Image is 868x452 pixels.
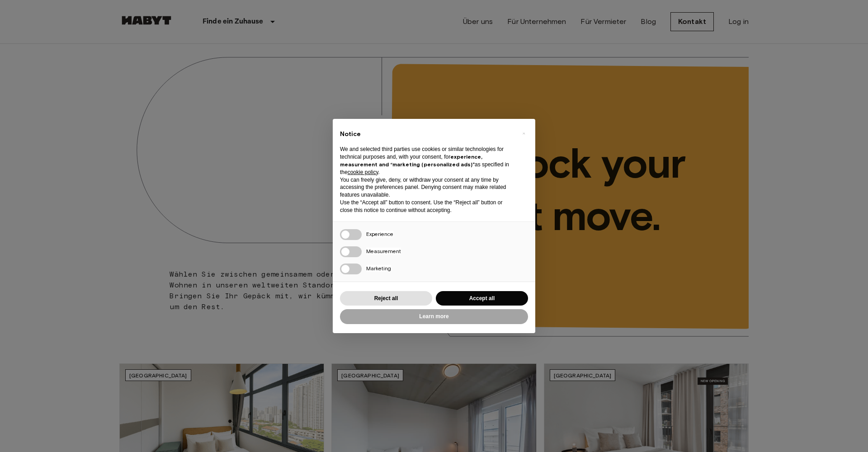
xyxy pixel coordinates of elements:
button: Reject all [340,291,432,306]
span: Experience [366,231,393,237]
p: Use the “Accept all” button to consent. Use the “Reject all” button or close this notice to conti... [340,199,514,214]
button: Learn more [340,309,528,324]
button: Accept all [436,291,528,306]
span: Marketing [366,265,391,272]
span: × [522,128,525,139]
p: We and selected third parties use cookies or similar technologies for technical purposes and, wit... [340,146,514,176]
h2: Notice [340,130,514,139]
span: Measurement [366,248,401,254]
p: You can freely give, deny, or withdraw your consent at any time by accessing the preferences pane... [340,176,514,199]
button: Close this notice [516,126,531,141]
strong: experience, measurement and “marketing (personalized ads)” [340,153,482,168]
a: cookie policy [348,169,378,175]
